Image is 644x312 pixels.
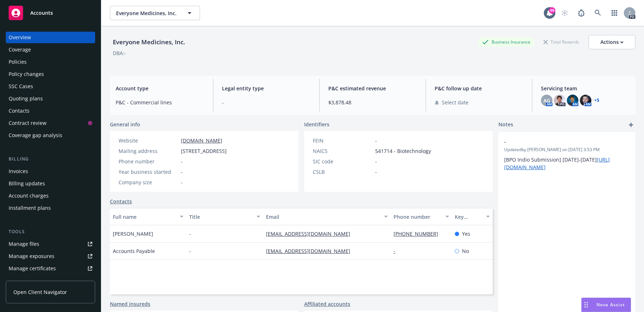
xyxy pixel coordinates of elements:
span: - [504,138,611,145]
span: 541714 - Biotechnology [375,147,431,155]
div: Year business started [119,168,178,176]
button: Title [186,208,263,225]
div: Everyone Medicines, Inc. [110,37,188,47]
div: FEIN [313,137,372,144]
span: - [181,158,183,165]
div: Key contact [455,213,482,221]
span: - [222,99,311,106]
span: [STREET_ADDRESS] [181,147,227,155]
span: - [181,168,183,176]
button: Key contact [452,208,493,225]
a: Manage certificates [6,263,95,274]
span: P&C follow up date [435,85,523,92]
span: Accounts [30,10,53,16]
button: Email [263,208,391,225]
a: Coverage gap analysis [6,130,95,141]
div: Contacts [9,105,30,117]
span: - [375,158,377,165]
a: Coverage [6,44,95,55]
img: photo [554,95,565,106]
div: Mailing address [119,147,178,155]
a: [DOMAIN_NAME] [181,137,222,144]
div: Contract review [9,117,46,129]
span: - [189,247,191,255]
div: Phone number [119,158,178,165]
a: Report a Bug [574,6,589,20]
span: No [462,247,469,255]
span: - [189,230,191,238]
div: Account charges [9,190,49,202]
div: Actions [600,35,623,49]
div: Policy changes [9,68,44,80]
a: - [394,248,401,254]
a: Quoting plans [6,93,95,104]
a: Accounts [6,3,95,23]
span: Nova Assist [596,302,625,308]
div: NAICS [313,147,372,155]
span: - [375,137,377,144]
span: Identifiers [304,121,329,128]
div: Coverage [9,44,31,55]
span: Notes [498,121,513,129]
img: photo [567,95,578,106]
span: AG [543,97,550,104]
span: Everyone Medicines, Inc. [116,9,178,17]
div: DBA: - [113,49,126,57]
p: [BPO Indio Submission] [DATE]-[DATE] [504,156,630,171]
button: Phone number [391,208,452,225]
div: Manage certificates [9,263,56,274]
span: Select date [442,99,468,106]
div: -Updatedby [PERSON_NAME] on [DATE] 3:53 PM[BPO Indio Submission] [DATE]-[DATE][URL][DOMAIN_NAME] [498,132,635,177]
a: Affiliated accounts [304,300,350,308]
div: Phone number [394,213,441,221]
button: Everyone Medicines, Inc. [110,6,200,20]
span: P&C - Commercial lines [116,99,204,106]
button: Actions [589,35,635,49]
a: Contacts [110,198,132,205]
a: SSC Cases [6,81,95,92]
div: Website [119,137,178,144]
div: Installment plans [9,202,51,214]
span: Accounts Payable [113,247,155,255]
div: Title [189,213,252,221]
div: Invoices [9,166,28,177]
a: Start snowing [558,6,572,20]
a: [EMAIL_ADDRESS][DOMAIN_NAME] [266,248,356,254]
span: Account type [116,85,204,92]
div: Billing [6,155,95,163]
div: 99 [549,7,555,14]
button: Nova Assist [581,298,631,312]
div: Overview [9,32,31,43]
span: Servicing team [541,85,630,92]
a: Invoices [6,166,95,177]
img: photo [580,95,591,106]
div: Total Rewards [540,37,583,46]
a: Manage exposures [6,250,95,262]
a: +5 [594,98,599,103]
a: Manage files [6,238,95,250]
a: [PHONE_NUMBER] [394,230,444,237]
a: [EMAIL_ADDRESS][DOMAIN_NAME] [266,230,356,237]
div: SSC Cases [9,81,33,92]
a: add [627,121,635,129]
span: Open Client Navigator [13,288,67,296]
div: Manage files [9,238,39,250]
a: Billing updates [6,178,95,189]
a: Search [591,6,605,20]
button: Full name [110,208,186,225]
div: Policies [9,56,27,68]
div: Email [266,213,380,221]
span: [PERSON_NAME] [113,230,153,238]
div: CSLB [313,168,372,176]
span: $3,878.48 [328,99,417,106]
a: Contacts [6,105,95,117]
span: - [375,168,377,176]
a: Overview [6,32,95,43]
div: Full name [113,213,176,221]
a: Account charges [6,190,95,202]
span: Yes [462,230,470,238]
a: Switch app [607,6,622,20]
div: Business Insurance [479,37,534,46]
a: Contract review [6,117,95,129]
